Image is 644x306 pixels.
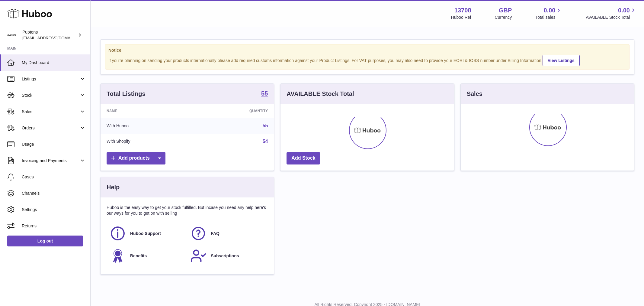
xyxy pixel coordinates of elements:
a: Benefits [110,248,184,264]
span: Stock [22,93,79,98]
a: Add Stock [287,152,320,164]
span: Huboo Support [130,231,161,236]
span: Invoicing and Payments [22,158,79,164]
h3: Total Listings [107,90,146,98]
p: Huboo is the easy way to get your stock fulfilled. But incase you need any help here's our ways f... [107,205,268,216]
span: Cases [22,174,86,180]
span: FAQ [211,231,219,236]
span: 0.00 [618,6,630,15]
strong: Notice [108,47,626,53]
a: FAQ [190,225,265,242]
div: Huboo Ref [451,15,471,20]
a: Log out [7,236,83,246]
h3: Sales [467,90,482,98]
span: Returns [22,223,86,229]
span: AVAILABLE Stock Total [586,15,637,20]
span: Orders [22,125,79,131]
th: Name [101,104,194,118]
a: Huboo Support [110,225,184,242]
a: 0.00 Total sales [535,6,562,20]
span: Channels [22,190,86,196]
span: Listings [22,76,79,82]
a: 55 [263,123,268,128]
a: 55 [261,90,268,98]
span: [EMAIL_ADDRESS][DOMAIN_NAME] [22,35,89,40]
span: Subscriptions [211,253,239,259]
span: My Dashboard [22,60,86,66]
a: 54 [263,139,268,144]
a: View Listings [543,55,580,66]
a: 0.00 AVAILABLE Stock Total [586,6,637,20]
img: hello@puptons.com [7,31,16,40]
span: Benefits [130,253,147,259]
span: Settings [22,207,86,213]
strong: 55 [261,90,268,96]
h3: Help [107,183,120,191]
span: 0.00 [544,6,556,15]
span: Sales [22,109,79,115]
span: Total sales [535,15,562,20]
a: Add products [107,152,165,164]
div: If you're planning on sending your products internationally please add required customs informati... [108,54,626,66]
div: Puptons [22,29,77,41]
strong: GBP [499,6,512,15]
td: With Shopify [101,134,194,149]
td: With Huboo [101,118,194,134]
h3: AVAILABLE Stock Total [287,90,354,98]
div: Currency [495,15,512,20]
strong: 13708 [454,6,471,15]
span: Usage [22,142,86,147]
a: Subscriptions [190,248,265,264]
th: Quantity [194,104,274,118]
